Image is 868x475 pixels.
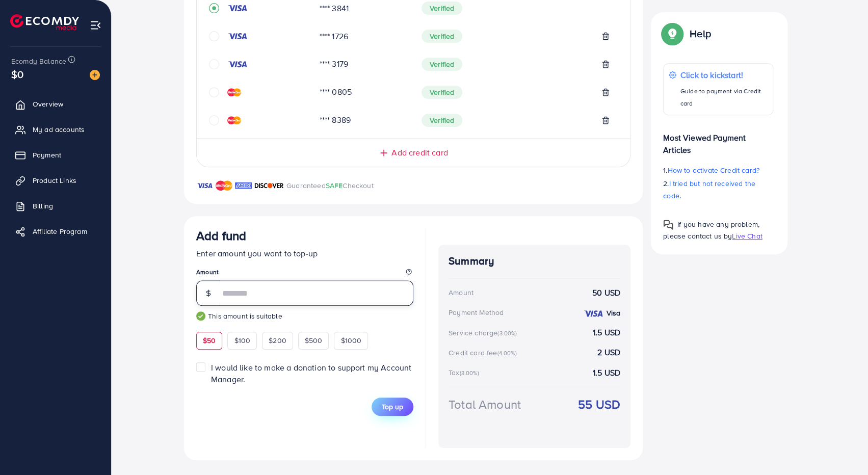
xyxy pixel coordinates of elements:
div: Credit card fee [449,348,520,358]
span: Live Chat [732,231,762,241]
img: credit [227,4,248,12]
button: Top up [372,398,413,416]
span: $50 [203,335,216,346]
a: Affiliate Program [8,221,103,242]
a: Overview [8,94,103,114]
strong: 1.5 USD [593,327,620,338]
strong: 2 USD [597,347,620,358]
strong: 50 USD [592,287,620,299]
h4: Summary [449,255,620,268]
div: Payment Method [449,307,504,318]
span: Overview [33,99,63,109]
span: Billing [33,201,53,211]
div: Amount [449,287,474,298]
p: Guide to payment via Credit card [680,85,768,110]
img: logo [10,14,79,30]
img: credit [227,116,241,124]
span: Verified [422,58,462,71]
span: Product Links [33,175,76,186]
img: brand [254,179,284,192]
h3: Add fund [196,228,246,243]
span: $0 [11,67,23,82]
strong: 1.5 USD [593,367,620,379]
p: 2. [663,177,773,202]
img: guide [196,311,205,321]
a: Billing [8,196,103,216]
span: Ecomdy Balance [11,56,66,66]
span: $500 [305,335,323,346]
span: $1000 [340,335,361,346]
img: Popup guide [663,24,681,43]
svg: circle [209,59,219,69]
img: credit [227,32,248,40]
p: Enter amount you want to top-up [196,247,413,259]
span: Verified [422,2,462,15]
div: Tax [449,367,482,378]
span: If you have any problem, please contact us by [663,219,759,241]
img: brand [216,179,232,192]
small: This amount is suitable [196,311,413,321]
img: Popup guide [663,220,673,230]
a: My ad accounts [8,119,103,140]
img: credit [227,60,248,68]
small: (3.00%) [459,369,479,377]
p: Most Viewed Payment Articles [663,123,773,156]
svg: record circle [209,3,219,13]
img: image [90,70,100,80]
small: (3.00%) [497,329,517,337]
span: I would like to make a donation to support my Account Manager. [211,362,411,385]
span: $100 [234,335,250,346]
span: I tried but not received the code. [663,178,755,201]
svg: circle [209,31,219,41]
img: credit [227,88,241,96]
p: 1. [663,164,773,176]
div: Total Amount [449,395,521,413]
iframe: Chat [825,429,860,467]
small: (4.00%) [497,349,516,357]
strong: Visa [606,308,620,318]
span: Payment [33,150,61,160]
div: Service charge [449,328,520,338]
img: credit [583,309,603,318]
img: brand [235,179,252,192]
span: How to activate Credit card? [667,165,759,175]
span: Verified [422,114,462,127]
span: SAFE [326,180,343,191]
p: Guaranteed Checkout [286,179,374,192]
strong: 55 USD [578,395,620,413]
img: menu [90,19,101,31]
a: Product Links [8,170,103,191]
svg: circle [209,115,219,125]
p: Click to kickstart! [680,69,768,81]
span: My ad accounts [33,124,85,135]
span: Verified [422,86,462,99]
svg: circle [209,87,219,97]
legend: Amount [196,268,413,280]
span: Top up [382,402,403,412]
a: Payment [8,145,103,165]
img: brand [196,179,213,192]
span: Verified [422,30,462,43]
span: Add credit card [391,147,448,159]
span: $200 [269,335,286,346]
span: Affiliate Program [33,226,87,236]
p: Help [690,28,711,40]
